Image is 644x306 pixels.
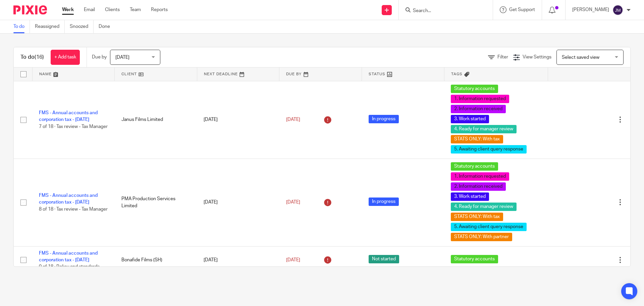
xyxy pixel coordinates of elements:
span: 5. Awaiting client query response [451,223,527,231]
span: 3. Work started [451,115,489,123]
span: Tags [451,72,463,76]
a: FMS - Annual accounts and corporation tax - [DATE] [39,111,98,122]
a: Team [130,6,141,13]
span: View Settings [523,55,551,59]
span: Statutory accounts [451,255,498,263]
a: Email [84,6,95,13]
a: + Add task [51,50,80,65]
td: [DATE] [197,246,279,274]
a: Clients [105,6,120,13]
span: Select saved view [562,55,599,60]
a: Reassigned [35,20,65,33]
span: 1. Information requested [451,172,509,181]
span: [DATE] [115,55,129,60]
span: 3. Work started [451,192,489,201]
a: To do [13,20,30,33]
input: Search [412,8,473,14]
span: 4. Ready for manager review [451,203,517,211]
img: svg%3E [612,5,623,15]
span: 2. Information received [451,105,506,113]
span: Statutory accounts [451,162,498,171]
a: Snoozed [70,20,94,33]
span: 2. Information received [451,182,506,191]
span: [DATE] [286,117,300,122]
span: Filter [497,55,508,59]
p: [PERSON_NAME] [572,6,609,13]
span: 0 of 18 · Policy and standards [39,264,100,269]
span: 7 of 18 · Tax review - Tax Manager [39,124,108,129]
a: Reports [151,6,168,13]
span: Statutory accounts [451,85,498,93]
span: In progress [369,115,399,123]
a: Done [99,20,115,33]
p: Due by [92,54,107,60]
span: 4. Ready for manager review [451,125,517,133]
td: [DATE] [197,81,279,159]
span: STATS ONLY: With tax [451,213,503,221]
span: Get Support [509,7,535,12]
td: PMA Production Services Limited [115,159,197,246]
td: [DATE] [197,159,279,246]
a: Work [62,6,74,13]
span: [DATE] [286,258,300,262]
td: Janus Films Limited [115,81,197,159]
span: Not started [369,255,399,263]
span: 5. Awaiting client query response [451,145,527,154]
span: In progress [369,198,399,206]
span: [DATE] [286,200,300,205]
a: FMS - Annual accounts and corporation tax - [DATE] [39,193,98,205]
a: FMS - Annual accounts and corporation tax - [DATE] [39,251,98,262]
h1: To do [20,54,44,61]
img: Pixie [13,5,47,14]
span: STATS ONLY: With partner [451,233,512,241]
span: (16) [35,54,44,60]
span: STATS ONLY: With tax [451,135,503,143]
span: 1. Information requested [451,95,509,103]
span: 8 of 18 · Tax review - Tax Manager [39,207,108,212]
td: Bonafide Films (SH) [115,246,197,274]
